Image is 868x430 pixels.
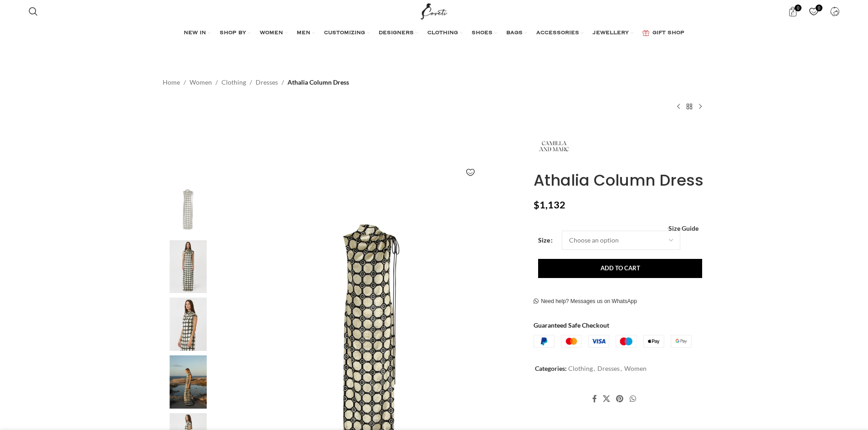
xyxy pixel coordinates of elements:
span: JEWELLERY [593,30,629,37]
span: MEN [297,30,310,37]
span: DESIGNERS [379,30,414,37]
img: Camilla and Marc Athalia Column Dress [160,182,216,236]
a: SHOP BY [220,24,251,42]
span: , [621,364,622,374]
span: NEW IN [184,30,206,37]
a: Facebook social link [589,392,600,405]
a: DESIGNERS [379,24,418,42]
a: ACCESSORIES [536,24,584,42]
img: GiftBag [642,30,649,36]
span: ACCESSORIES [536,30,579,37]
a: Dresses [597,364,620,372]
a: Pinterest social link [613,392,627,405]
a: NEW IN [184,24,211,42]
a: Search [24,2,42,20]
span: Athalia Column Dress [288,77,349,87]
a: Dresses [256,77,278,87]
a: CLOTHING [427,24,462,42]
a: SHOES [472,24,497,42]
span: CUSTOMIZING [324,30,365,37]
a: 0 [804,2,823,20]
a: Previous product [673,101,684,112]
a: Home [163,77,180,87]
img: guaranteed-safe-checkout-bordered.j [534,335,692,348]
a: Women [624,364,647,372]
span: WOMEN [260,30,283,37]
label: Size [538,235,553,245]
h1: Athalia Column Dress [534,171,705,190]
a: Next product [695,101,706,112]
img: Camilla and Marc Athalia Column Dress [160,298,216,351]
span: SHOP BY [220,30,246,37]
img: Camilla and Marc Athalia Column Dress [160,355,216,409]
div: Main navigation [24,24,844,42]
a: BAGS [506,24,527,42]
a: 0 [783,2,802,20]
a: Women [190,77,212,87]
a: Clothing [568,364,593,372]
span: , [594,364,595,374]
a: WhatsApp social link [627,392,639,405]
img: Camilla and Marc Athalia Column Dress [160,240,216,293]
span: 0 [816,5,822,11]
a: CUSTOMIZING [324,24,370,42]
button: Add to cart [538,259,702,278]
bdi: 1,132 [534,199,565,211]
span: 0 [795,5,801,11]
a: Site logo [419,7,449,15]
a: JEWELLERY [593,24,633,42]
a: Need help? Messages us on WhatsApp [534,298,637,305]
span: SHOES [472,30,493,37]
a: WOMEN [260,24,288,42]
a: Clothing [221,77,246,87]
a: X social link [600,392,613,405]
img: Camilla and Marc [534,126,575,167]
span: GIFT SHOP [652,30,684,37]
span: BAGS [506,30,523,37]
nav: Breadcrumb [163,77,349,87]
span: CLOTHING [427,30,458,37]
span: Categories: [535,364,567,372]
a: MEN [297,24,315,42]
div: My Wishlist [804,2,823,20]
a: GIFT SHOP [642,24,684,42]
strong: Guaranteed Safe Checkout [534,321,609,329]
span: $ [534,199,539,211]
